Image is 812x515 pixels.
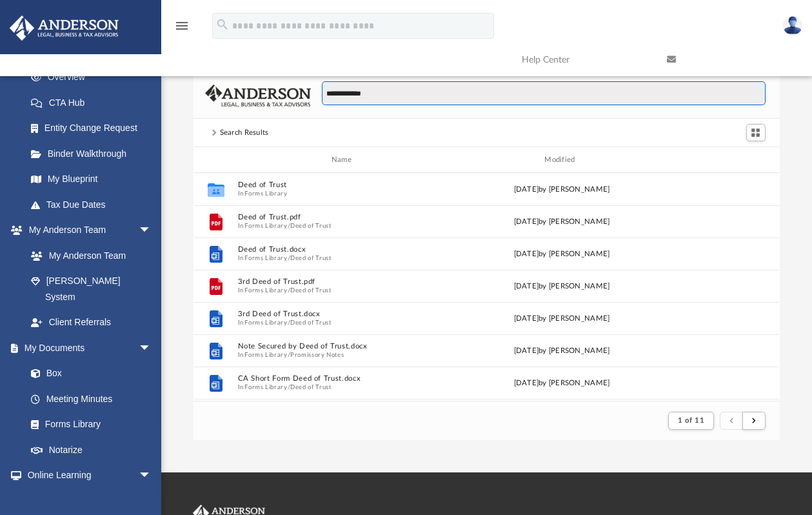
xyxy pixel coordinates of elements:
span: arrow_drop_down [139,217,164,244]
div: Modified [455,154,668,166]
a: Help Center [512,34,657,85]
button: Forms Library [245,383,288,391]
div: [DATE] by [PERSON_NAME] [456,378,668,389]
span: arrow_drop_down [139,463,164,489]
div: [DATE] by [PERSON_NAME] [456,345,668,357]
button: Deed of Trust [290,254,331,262]
button: Forms Library [245,350,288,359]
button: 3rd Deed of Trust.pdf [238,278,450,286]
span: In [238,254,450,262]
button: Deed of Trust [238,181,450,189]
span: In [238,189,450,197]
button: Deed of Trust [290,286,331,294]
a: Online Learningarrow_drop_down [9,463,164,489]
div: [DATE] by [PERSON_NAME] [456,313,668,325]
button: Deed of Trust.pdf [238,213,450,221]
button: Forms Library [245,286,288,294]
input: Search files and folders [322,81,765,106]
img: User Pic [783,16,802,35]
div: [DATE] by [PERSON_NAME] [456,281,668,292]
span: In [238,221,450,230]
a: Entity Change Request [18,116,171,141]
button: Forms Library [245,221,288,230]
span: In [238,318,450,327]
div: [DATE] by [PERSON_NAME] [456,184,668,196]
a: Courses [18,488,164,514]
div: Search Results [220,127,269,139]
button: Forms Library [245,189,288,197]
div: [DATE] by [PERSON_NAME] [456,248,668,260]
button: Deed of Trust [290,383,331,391]
span: / [288,383,290,391]
span: 1 of 11 [678,417,704,424]
a: Box [18,361,158,387]
span: In [238,286,450,294]
span: arrow_drop_down [139,335,164,361]
button: Note Secured by Deed of Trust.docx [238,342,450,350]
span: In [238,350,450,359]
button: Switch to Grid View [746,124,766,142]
button: Promissory Notes [290,350,344,359]
a: [PERSON_NAME] System [18,268,164,310]
a: My Anderson Teamarrow_drop_down [9,217,164,243]
a: Binder Walkthrough [18,141,171,167]
span: / [288,350,290,359]
span: / [288,286,290,294]
i: search [215,17,230,32]
a: Overview [18,65,171,90]
a: Meeting Minutes [18,386,164,412]
div: grid [193,173,779,401]
button: Deed of Trust.docx [238,245,450,254]
button: 1 of 11 [668,412,714,430]
i: menu [174,18,190,34]
button: CA Short Form Deed of Trust.docx [238,374,450,383]
div: Name [237,154,450,166]
span: / [288,318,290,327]
button: 3rd Deed of Trust.docx [238,310,450,318]
div: id [199,154,232,166]
button: Deed of Trust [290,318,331,327]
span: In [238,383,450,391]
a: My Documentsarrow_drop_down [9,335,164,361]
a: Client Referrals [18,310,164,336]
span: / [288,254,290,262]
a: CTA Hub [18,90,171,116]
div: id [674,154,764,166]
a: Tax Due Dates [18,192,171,217]
img: Anderson Advisors Platinum Portal [6,15,123,41]
span: / [288,221,290,230]
div: [DATE] by [PERSON_NAME] [456,216,668,228]
button: Forms Library [245,318,288,327]
a: Notarize [18,437,164,463]
a: Forms Library [18,412,158,438]
a: menu [174,25,190,34]
button: Forms Library [245,254,288,262]
a: My Anderson Team [18,243,158,268]
a: My Blueprint [18,167,164,192]
button: Deed of Trust [290,221,331,230]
